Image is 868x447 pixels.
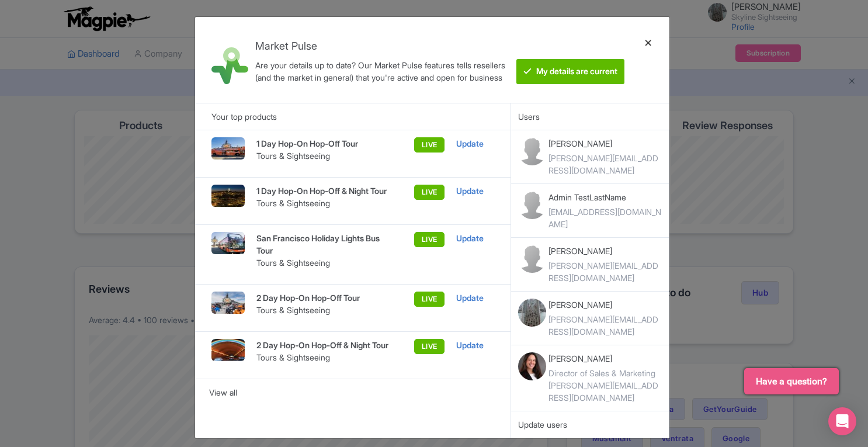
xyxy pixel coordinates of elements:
div: Update [456,137,494,150]
p: [PERSON_NAME] [548,352,662,365]
p: [PERSON_NAME] [548,245,662,257]
div: Update users [518,418,662,431]
img: ic7cttpax2yjvbf7civn.jpg [211,339,245,361]
div: Users [511,103,669,130]
div: [PERSON_NAME][EMAIL_ADDRESS][DOMAIN_NAME] [548,313,662,338]
div: Are your details up to date? Our Market Pulse features tells resellers (and the market in general... [255,59,506,84]
img: contact-b11cc6e953956a0c50a2f97983291f06.png [518,191,546,219]
p: Tours & Sightseeing [256,197,395,209]
img: Skyline-11_ef2mez.jpg [211,232,245,254]
p: [PERSON_NAME] [548,137,662,150]
div: Director of Sales & Marketing [548,367,662,379]
div: Update [456,339,494,352]
img: e9ppo9utwguhkh3wnkd8.jpg [211,137,245,160]
p: [PERSON_NAME] [548,299,662,311]
h4: Market Pulse [255,40,506,52]
img: contact-b11cc6e953956a0c50a2f97983291f06.png [518,245,546,273]
p: 1 Day Hop-On Hop-Off & Night Tour [256,185,395,197]
div: [EMAIL_ADDRESS][DOMAIN_NAME] [548,206,662,230]
div: [PERSON_NAME][EMAIL_ADDRESS][DOMAIN_NAME] [548,152,662,176]
p: San Francisco Holiday Lights Bus Tour [256,232,395,257]
img: contact-b11cc6e953956a0c50a2f97983291f06.png [518,137,546,165]
div: Open Intercom Messenger [828,407,856,435]
p: 2 Day Hop-On Hop-Off & Night Tour [256,339,395,351]
img: tccjb1ca1sflzu1uej72.jpg [211,292,245,314]
span: Have a question? [756,375,827,389]
img: qmf6uxto09rpfcydbq9d.jpg [518,299,546,327]
p: Tours & Sightseeing [256,150,395,162]
img: market_pulse-1-0a5220b3d29e4a0de46fb7534bebe030.svg [211,47,248,84]
div: Update [456,185,494,197]
p: Tours & Sightseeing [256,351,395,363]
btn: My details are current [516,59,624,84]
button: Have a question? [744,368,839,394]
div: [PERSON_NAME][EMAIL_ADDRESS][DOMAIN_NAME] [548,259,662,284]
div: View all [209,386,497,399]
p: 1 Day Hop-On Hop-Off Tour [256,137,395,150]
p: Tours & Sightseeing [256,304,395,316]
div: Update [456,292,494,304]
div: Your top products [195,103,511,130]
img: wte94njdft4j1ngcv0a7.jpg [211,185,245,207]
p: Tours & Sightseeing [256,257,395,269]
div: [PERSON_NAME][EMAIL_ADDRESS][DOMAIN_NAME] [548,379,662,404]
p: 2 Day Hop-On Hop-Off Tour [256,292,395,304]
div: Update [456,232,494,245]
img: bhnzfmodg9senzhwla23.jpg [518,352,546,380]
p: Admin TestLastName [548,191,662,203]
